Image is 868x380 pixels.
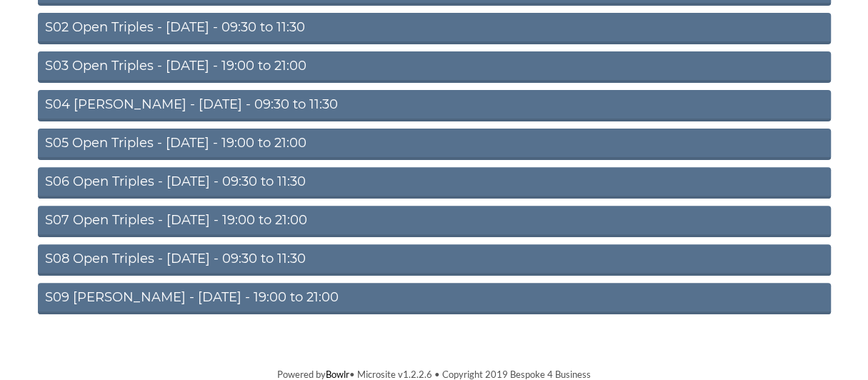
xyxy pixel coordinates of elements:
a: S09 [PERSON_NAME] - [DATE] - 19:00 to 21:00 [38,283,831,314]
a: S03 Open Triples - [DATE] - 19:00 to 21:00 [38,51,831,83]
a: Bowlr [326,369,349,380]
a: S04 [PERSON_NAME] - [DATE] - 09:30 to 11:30 [38,90,831,121]
a: S02 Open Triples - [DATE] - 09:30 to 11:30 [38,13,831,44]
span: Powered by • Microsite v1.2.2.6 • Copyright 2019 Bespoke 4 Business [277,369,591,380]
a: S07 Open Triples - [DATE] - 19:00 to 21:00 [38,206,831,237]
a: S06 Open Triples - [DATE] - 09:30 to 11:30 [38,167,831,199]
a: S05 Open Triples - [DATE] - 19:00 to 21:00 [38,129,831,160]
a: S08 Open Triples - [DATE] - 09:30 to 11:30 [38,244,831,276]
